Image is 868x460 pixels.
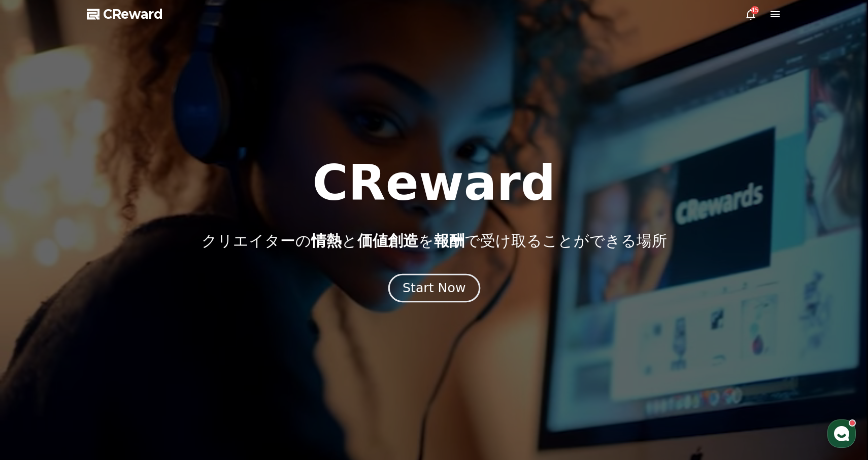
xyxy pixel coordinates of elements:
p: クリエイターの と を で受け取ることができる場所 [202,232,667,250]
span: 価値創造 [357,232,418,250]
span: 情熱 [311,232,342,250]
span: CReward [103,6,163,22]
a: チャット [67,322,131,347]
span: チャット [87,337,111,345]
a: 45 [745,8,757,20]
a: 設定 [131,322,195,347]
span: ホーム [26,337,44,345]
span: 設定 [157,337,169,345]
a: Start Now [390,285,478,294]
div: 45 [751,6,759,14]
span: 報酬 [434,232,464,250]
a: ホーム [3,322,67,347]
div: Start Now [403,279,465,297]
button: Start Now [388,273,480,302]
a: CReward [87,6,163,22]
h1: CReward [312,159,555,207]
